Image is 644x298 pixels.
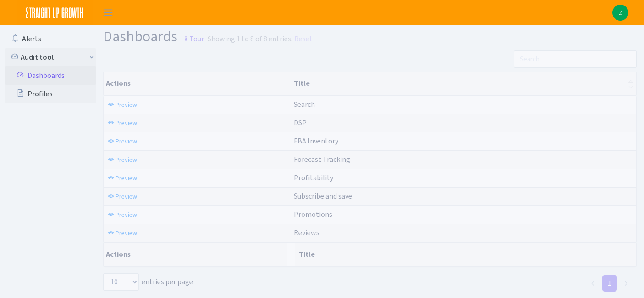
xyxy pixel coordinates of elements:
[294,33,313,44] a: Reset
[612,5,628,21] a: Z
[294,210,332,219] span: Promotions
[104,72,290,95] th: Actions
[116,210,137,219] span: Preview
[116,192,137,201] span: Preview
[105,153,139,167] a: Preview
[97,5,120,20] button: Toggle navigation
[5,30,96,48] a: Alerts
[5,48,96,66] a: Audit tool
[5,85,96,103] a: Profiles
[103,29,204,47] h1: Dashboards
[116,174,137,182] span: Preview
[180,31,204,47] small: Tour
[295,243,637,266] th: Title
[177,27,204,46] a: Tour
[116,155,137,164] span: Preview
[105,171,139,185] a: Preview
[294,136,338,146] span: FBA Inventory
[294,228,319,237] span: Reviews
[116,137,137,146] span: Preview
[116,229,137,237] span: Preview
[103,273,193,291] label: entries per page
[105,116,139,130] a: Preview
[294,155,350,164] span: Forecast Tracking
[116,100,137,109] span: Preview
[105,189,139,204] a: Preview
[602,275,617,292] a: 1
[294,173,333,182] span: Profitability
[294,118,307,127] span: DSP
[105,226,139,240] a: Preview
[294,99,315,109] span: Search
[514,50,637,68] input: Search...
[612,5,628,21] img: Zach Belous
[105,134,139,149] a: Preview
[116,119,137,127] span: Preview
[105,98,139,112] a: Preview
[105,208,139,222] a: Preview
[104,243,287,266] th: Actions
[5,66,96,85] a: Dashboards
[103,273,139,291] select: entries per page
[290,72,636,95] th: Title : activate to sort column ascending
[294,191,352,201] span: Subscribe and save
[208,33,292,44] div: Showing 1 to 8 of 8 entries.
